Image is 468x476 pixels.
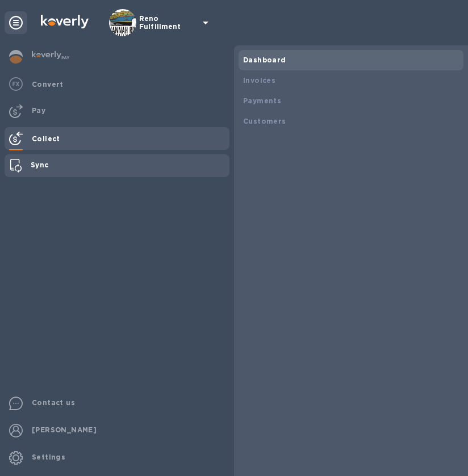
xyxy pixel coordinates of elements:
[5,11,27,34] div: Unpin categories
[32,453,65,461] b: Settings
[31,161,49,169] b: Sync
[9,77,23,91] img: Foreign exchange
[32,106,45,115] b: Pay
[32,398,75,407] b: Contact us
[32,134,60,143] b: Collect
[243,56,286,64] b: Dashboard
[139,15,196,31] p: Reno Fulfillment
[32,80,64,89] b: Convert
[243,96,281,105] b: Payments
[243,76,275,85] b: Invoices
[32,426,97,434] b: [PERSON_NAME]
[243,117,286,125] b: Customers
[41,15,89,28] img: Logo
